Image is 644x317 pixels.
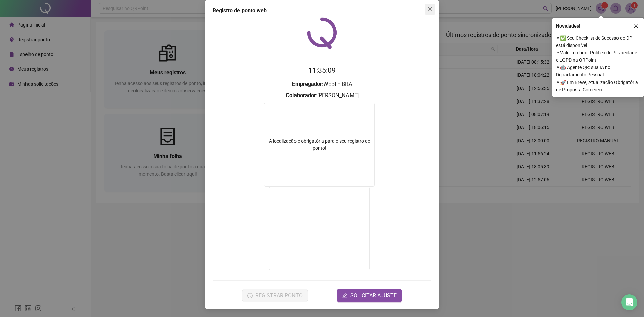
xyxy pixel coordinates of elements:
span: edit [342,293,347,298]
span: close [634,23,638,28]
div: A localização é obrigatória para o seu registro de ponto! [264,138,374,152]
span: ⚬ 🚀 Em Breve, Atualização Obrigatória de Proposta Comercial [556,78,640,93]
strong: Colaborador [286,92,316,99]
span: SOLICITAR AJUSTE [350,292,397,300]
span: close [427,7,433,12]
h3: : [PERSON_NAME] [213,91,431,100]
span: ⚬ 🤖 Agente QR: sua IA no Departamento Pessoal [556,64,640,78]
h3: : WEBI FIBRA [213,80,431,89]
div: Registro de ponto web [213,7,431,15]
button: REGISTRAR PONTO [242,289,308,302]
strong: Empregador [292,81,322,87]
button: Close [425,4,435,15]
span: Novidades ! [556,22,580,30]
time: 11:35:09 [308,66,336,74]
span: ⚬ Vale Lembrar: Política de Privacidade e LGPD na QRPoint [556,49,640,64]
button: editSOLICITAR AJUSTE [337,289,402,302]
img: QRPoint [307,17,337,49]
div: Open Intercom Messenger [621,294,637,310]
span: ⚬ ✅ Seu Checklist de Sucesso do DP está disponível [556,34,640,49]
